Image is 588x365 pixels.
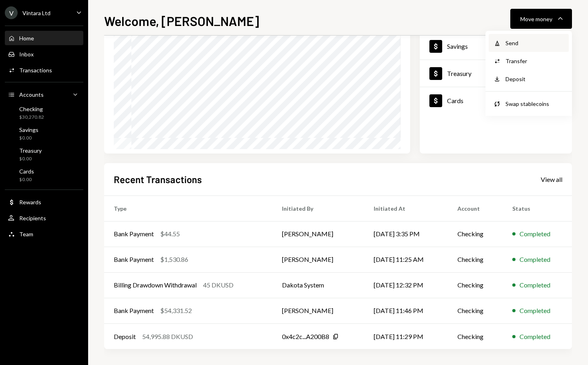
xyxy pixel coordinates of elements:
div: Bank Payment [114,229,154,239]
div: $44.55 [160,229,180,239]
div: Accounts [19,91,44,98]
div: Completed [520,255,550,264]
a: Savings$0.00 [5,124,83,143]
h2: Recent Transactions [114,173,202,186]
div: Bank Payment [114,255,154,264]
div: $30,270.82 [19,114,44,121]
div: Rewards [19,199,41,205]
td: [DATE] 11:46 PM [364,298,448,323]
a: Accounts [5,87,83,102]
td: [PERSON_NAME] [272,247,364,272]
div: Treasury [19,147,42,154]
div: Send [505,39,564,47]
div: Transactions [19,67,52,74]
td: [PERSON_NAME] [272,221,364,247]
div: Deposit [114,332,136,341]
td: [PERSON_NAME] [272,298,364,323]
td: [DATE] 11:25 AM [364,247,448,272]
div: $0.00 [19,156,42,162]
a: Cards$0.00 [5,166,83,185]
div: Completed [520,306,550,315]
th: Initiated By [272,195,364,221]
a: Team [5,227,83,241]
div: Completed [520,332,550,341]
div: Treasury [447,70,471,77]
div: Recipients [19,215,46,221]
a: Checking$30,270.82 [5,103,83,122]
div: $0.00 [19,176,34,183]
div: Move money [520,15,552,23]
div: Cards [19,168,34,175]
div: $0.00 [19,135,38,142]
th: Type [104,195,272,221]
div: Checking [19,106,44,112]
td: Checking [448,247,503,272]
th: Initiated At [364,195,448,221]
td: [DATE] 12:32 PM [364,272,448,298]
div: Transfer [505,57,564,65]
a: Transactions [5,63,83,77]
div: Team [19,231,33,237]
a: Rewards [5,195,83,209]
a: Treasury$0.00 [5,145,83,164]
div: Deposit [505,75,564,83]
a: Inbox [5,47,83,61]
div: V [5,6,18,19]
div: $54,331.52 [160,306,192,315]
td: [DATE] 3:35 PM [364,221,448,247]
div: View all [541,176,562,183]
div: Savings [19,126,38,133]
a: Home [5,31,83,45]
button: Move money [510,9,572,29]
div: $1,530.86 [160,255,188,264]
div: Completed [520,229,550,239]
div: Swap stablecoins [505,100,564,108]
h1: Welcome, [PERSON_NAME] [104,13,259,29]
td: Checking [448,323,503,349]
div: 45 DKUSD [203,280,234,290]
a: Treasury$0.00 [420,60,572,87]
div: Home [19,35,34,42]
div: Savings [447,42,468,50]
td: Checking [448,298,503,323]
td: [DATE] 11:29 PM [364,323,448,349]
div: Billing Drawdown Withdrawal [114,280,197,290]
div: 0x4c2c...A200B8 [282,332,329,341]
td: Checking [448,272,503,298]
a: Cards$0.00 [420,87,572,114]
div: Cards [447,97,463,104]
div: Completed [520,280,550,290]
div: 54,995.88 DKUSD [142,332,193,341]
td: Dakota System [272,272,364,298]
td: Checking [448,221,503,247]
div: Bank Payment [114,306,154,315]
a: Savings$0.00 [420,33,572,60]
div: Inbox [19,51,34,58]
a: View all [541,175,562,183]
th: Status [503,195,572,221]
div: Vintara Ltd [22,10,50,16]
a: Recipients [5,211,83,225]
th: Account [448,195,503,221]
